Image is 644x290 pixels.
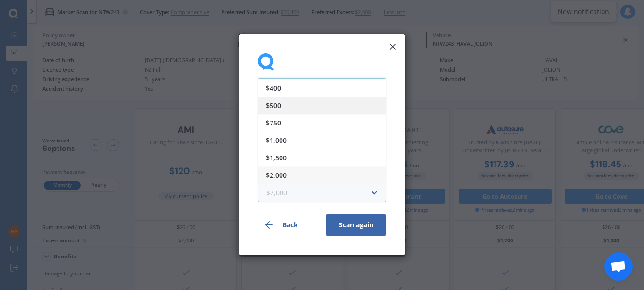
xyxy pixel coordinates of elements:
span: $1,500 [266,155,287,161]
a: Open chat [604,252,633,281]
button: Scan again [326,214,386,237]
span: $400 [266,85,281,91]
span: $1,000 [266,137,287,144]
button: Back [258,214,318,237]
span: $500 [266,102,281,109]
span: $750 [266,120,281,126]
span: $2,000 [266,172,287,179]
